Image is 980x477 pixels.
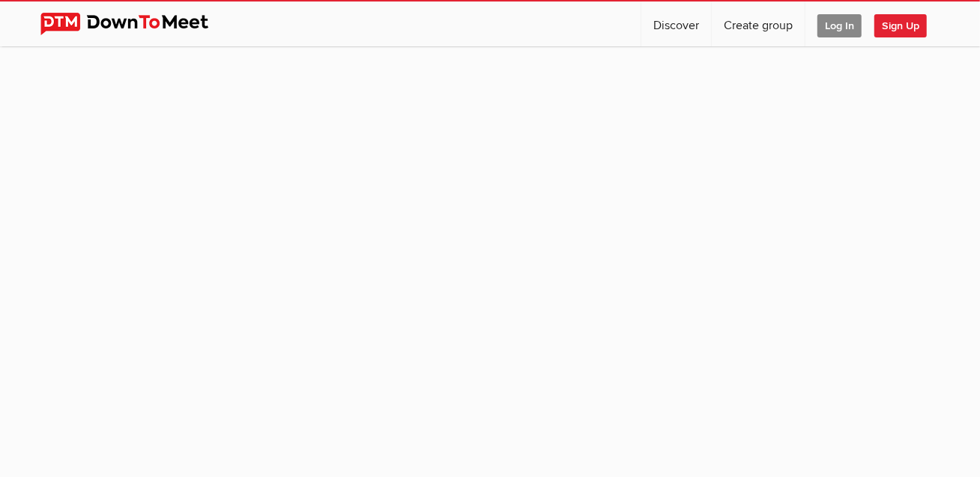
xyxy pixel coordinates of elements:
[817,14,862,37] span: Log In
[874,1,939,46] a: Sign Up
[874,14,927,37] span: Sign Up
[712,1,805,46] a: Create group
[805,1,874,46] a: Log In
[40,13,232,35] img: DownToMeet
[641,1,711,46] a: Discover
